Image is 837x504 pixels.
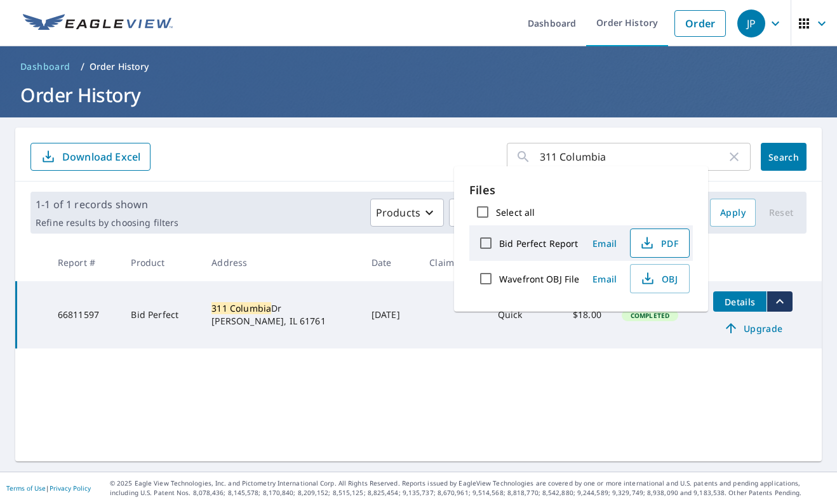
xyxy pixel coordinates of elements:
[15,56,76,77] a: Dashboard
[638,271,679,286] span: OBJ
[630,229,690,258] button: PDF
[721,321,785,336] span: Upgrade
[720,205,746,221] span: Apply
[48,281,121,348] td: 66811597
[121,244,201,281] th: Product
[81,59,84,74] li: /
[496,206,535,218] label: Select all
[623,311,677,320] span: Completed
[36,197,178,212] p: 1-1 of 1 records shown
[638,235,679,251] span: PDF
[630,264,690,293] button: OBJ
[211,302,351,328] div: Dr [PERSON_NAME], IL 61761
[767,291,793,312] button: filesDropdownBtn-66811597
[48,244,121,281] th: Report #
[713,291,767,312] button: detailsBtn-66811597
[361,281,419,348] td: [DATE]
[50,484,91,493] a: Privacy Policy
[15,56,822,77] nav: breadcrumb
[361,244,419,281] th: Date
[737,10,765,37] div: JP
[211,302,271,314] mark: 311 Columbia
[674,10,726,37] a: Order
[370,199,444,227] button: Products
[201,244,361,281] th: Address
[23,14,173,33] img: EV Logo
[449,199,509,227] button: Status
[761,143,807,171] button: Search
[62,150,140,164] p: Download Excel
[376,205,420,220] p: Products
[589,237,620,249] span: Email
[110,479,831,498] p: © 2025 Eagle View Technologies, Inc. and Pictometry International Corp. All Rights Reserved. Repo...
[6,484,46,493] a: Terms of Use
[6,484,91,492] p: |
[121,281,201,348] td: Bid Perfect
[710,199,756,227] button: Apply
[30,143,151,171] button: Download Excel
[721,296,759,308] span: Details
[584,234,625,253] button: Email
[419,244,487,281] th: Claim ID
[90,60,149,73] p: Order History
[469,182,693,199] p: Files
[499,273,579,285] label: Wavefront OBJ File
[36,217,178,229] p: Refine results by choosing filters
[20,60,70,73] span: Dashboard
[15,82,822,108] h1: Order History
[488,281,554,348] td: Quick
[589,273,620,285] span: Email
[499,237,578,249] label: Bid Perfect Report
[771,151,796,163] span: Search
[540,139,727,175] input: Address, Report #, Claim ID, etc.
[713,318,793,338] a: Upgrade
[584,269,625,289] button: Email
[553,281,611,348] td: $18.00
